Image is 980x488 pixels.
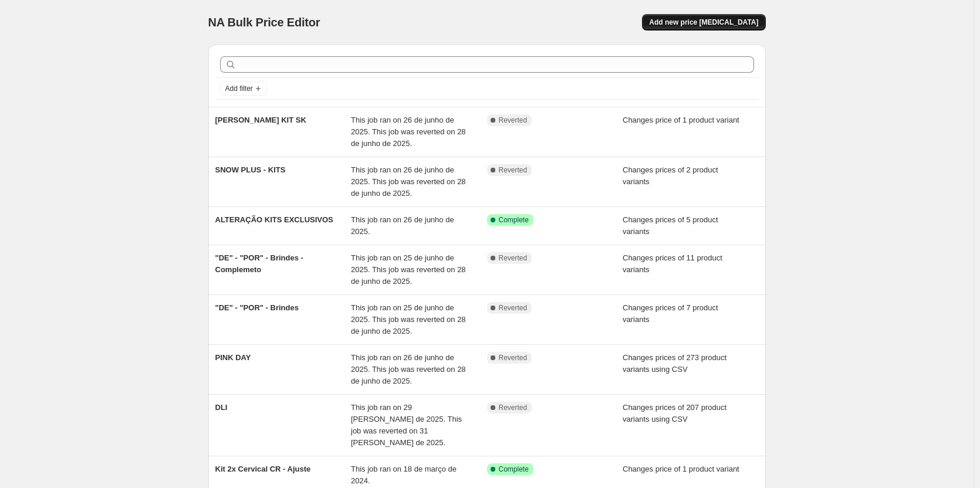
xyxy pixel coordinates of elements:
[499,116,528,125] span: Reverted
[623,165,718,186] span: Changes prices of 2 product variants
[215,165,286,174] span: SNOW PLUS - KITS
[215,353,251,362] span: PINK DAY
[351,116,466,148] span: This job ran on 26 de junho de 2025. This job was reverted on 28 de junho de 2025.
[499,303,528,313] span: Reverted
[215,215,333,224] span: ALTERAÇÃO KITS EXCLUSIVOS
[215,403,228,412] span: DLI
[623,465,739,473] span: Changes price of 1 product variant
[351,215,454,236] span: This job ran on 26 de junho de 2025.
[351,303,466,335] span: This job ran on 25 de junho de 2025. This job was reverted on 28 de junho de 2025.
[215,116,306,124] span: [PERSON_NAME] KIT SK
[220,82,267,96] button: Add filter
[499,215,529,225] span: Complete
[623,253,722,274] span: Changes prices of 11 product variants
[351,165,466,198] span: This job ran on 26 de junho de 2025. This job was reverted on 28 de junho de 2025.
[225,84,253,93] span: Add filter
[623,215,718,236] span: Changes prices of 5 product variants
[499,165,528,175] span: Reverted
[499,353,528,362] span: Reverted
[208,16,320,29] span: NA Bulk Price Editor
[351,465,457,485] span: This job ran on 18 de março de 2024.
[623,403,726,423] span: Changes prices of 207 product variants using CSV
[351,403,462,447] span: This job ran on 29 [PERSON_NAME] de 2025. This job was reverted on 31 [PERSON_NAME] de 2025.
[649,18,758,27] span: Add new price [MEDICAL_DATA]
[623,303,718,324] span: Changes prices of 7 product variants
[499,253,528,263] span: Reverted
[499,403,528,412] span: Reverted
[351,353,466,385] span: This job ran on 26 de junho de 2025. This job was reverted on 28 de junho de 2025.
[642,14,765,30] button: Add new price [MEDICAL_DATA]
[215,253,303,274] span: "DE" - "POR" - Brindes - Complemeto
[215,465,311,473] span: Kit 2x Cervical CR - Ajuste
[499,465,529,474] span: Complete
[623,116,739,124] span: Changes price of 1 product variant
[623,353,726,374] span: Changes prices of 273 product variants using CSV
[215,303,299,312] span: "DE" - "POR" - Brindes
[351,253,466,286] span: This job ran on 25 de junho de 2025. This job was reverted on 28 de junho de 2025.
